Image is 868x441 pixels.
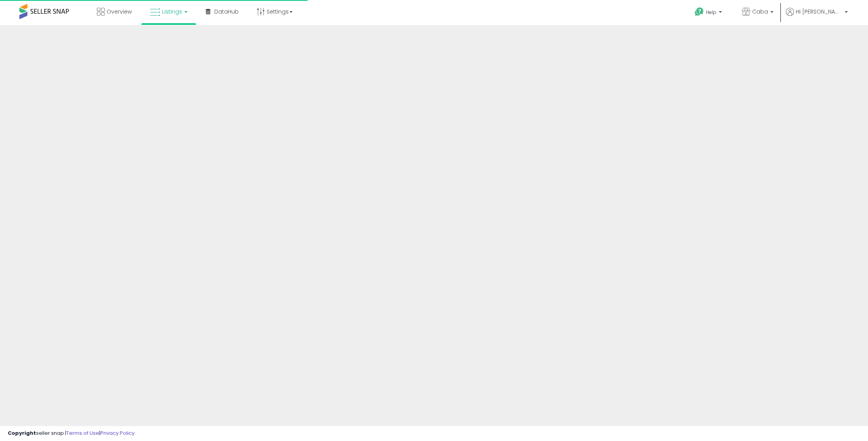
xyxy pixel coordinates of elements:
span: Help [706,9,716,16]
a: Hi [PERSON_NAME] [786,8,848,25]
span: Hi [PERSON_NAME] [796,8,842,16]
span: Overview [107,8,132,16]
i: Get Help [694,7,704,17]
a: Help [689,1,730,25]
span: Caba [752,8,768,16]
span: Listings [162,8,182,16]
span: DataHub [214,8,239,16]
